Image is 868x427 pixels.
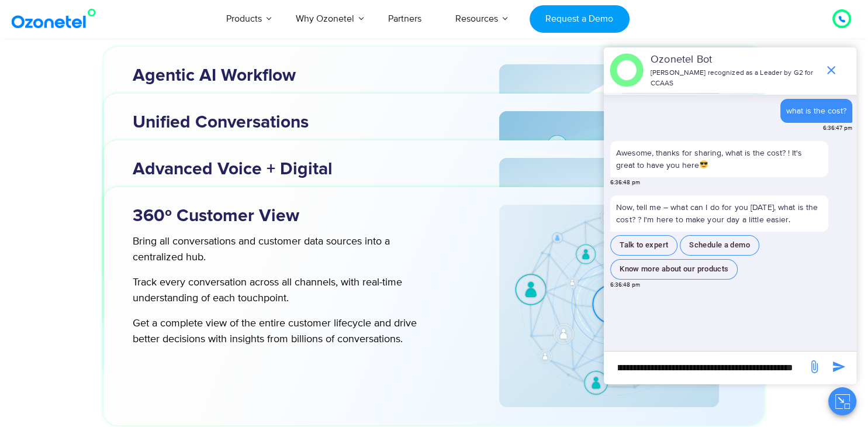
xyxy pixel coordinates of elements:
span: 6:36:48 pm [610,178,640,187]
div: what is the cost? [786,105,846,117]
p: Bring all conversations and customer data sources into a centralized hub. [133,234,436,266]
h3: 360º Customer View [133,205,460,228]
p: Get a complete view of the entire customer lifecycle and drive better decisions with insights fro... [133,316,436,347]
div: new-msg-input [610,357,801,378]
button: Schedule a demo [680,235,759,256]
span: send message [803,355,826,378]
p: Track every conversation across all channels, with real-time understanding of each touchpoint. [133,275,436,307]
a: Request a Demo [530,5,630,33]
span: 6:36:47 pm [823,124,852,133]
h3: Agentic AI Workflow [133,64,460,87]
button: Close chat [828,387,856,415]
img: 😎 [700,160,708,168]
p: [PERSON_NAME] recognized as a Leader by G2 for CCAAS [651,68,818,89]
h3: Unified Conversations [133,111,460,134]
p: Now, tell me – what can I do for you [DATE], what is the cost? ? I'm here to make your day a litt... [610,195,828,232]
span: end chat or minimize [819,58,843,82]
span: 6:36:48 pm [610,281,640,290]
h3: Advanced Voice + Digital [133,158,460,181]
button: Know more about our products [610,259,738,280]
img: header [610,53,644,87]
button: Talk to expert [610,235,677,256]
p: Ozonetel Bot [651,52,818,68]
span: send message [827,355,850,378]
p: Awesome, thanks for sharing, what is the cost? ! It's great to have you here [616,147,822,171]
